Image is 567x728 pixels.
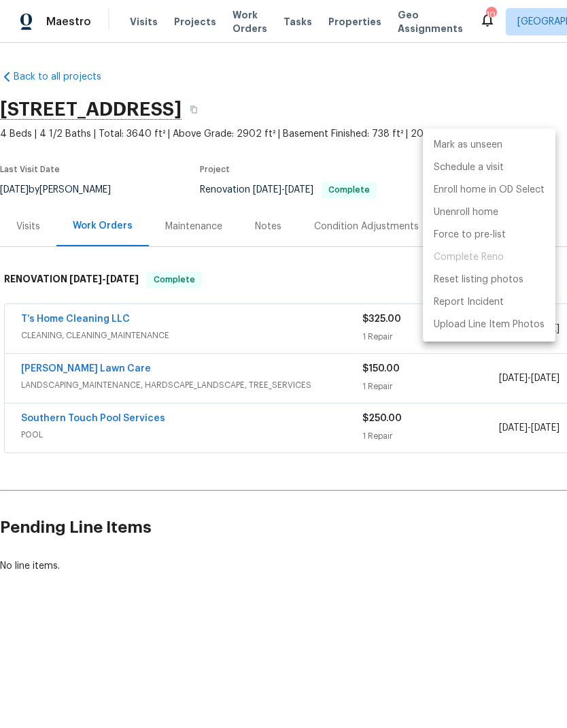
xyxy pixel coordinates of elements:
[434,273,523,287] p: Reset listing photos
[434,205,498,220] p: Unenroll home
[434,183,545,197] p: Enroll home in OD Select
[434,295,504,310] p: Report Incident
[434,138,502,152] p: Mark as unseen
[423,246,555,269] span: Project is already completed
[434,318,545,332] p: Upload Line Item Photos
[434,228,506,242] p: Force to pre-list
[434,161,504,175] p: Schedule a visit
